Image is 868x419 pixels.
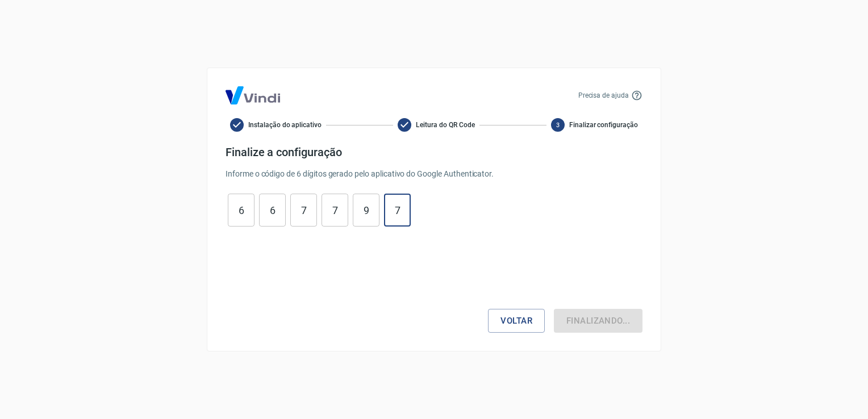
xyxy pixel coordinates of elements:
[226,145,642,159] h4: Finalize a configuração
[248,120,322,130] span: Instalação do aplicativo
[578,90,629,100] p: Precisa de ajuda
[488,309,545,333] button: Voltar
[556,121,560,129] text: 3
[569,120,638,130] span: Finalizar configuração
[226,168,642,180] p: Informe o código de 6 dígitos gerado pelo aplicativo do Google Authenticator.
[226,86,280,104] img: Logo Vind
[416,120,474,130] span: Leitura do QR Code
